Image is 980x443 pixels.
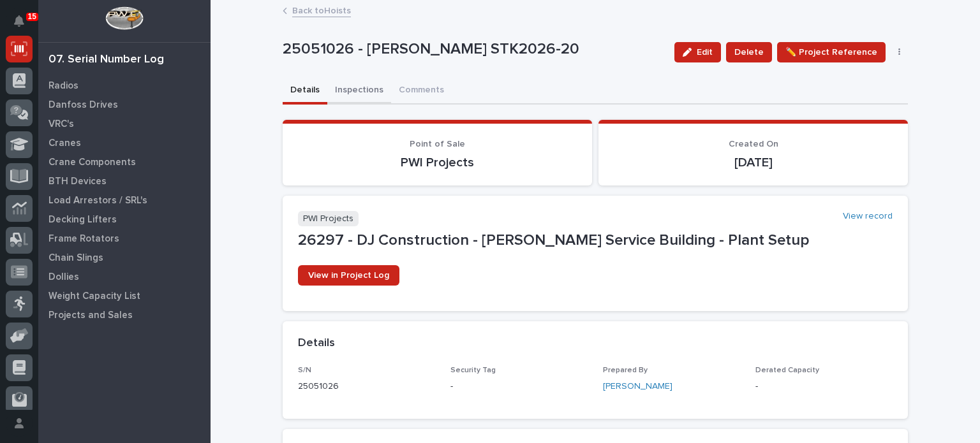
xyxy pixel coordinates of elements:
[410,140,465,149] span: Point of Sale
[674,42,721,62] button: Edit
[785,45,877,60] span: ✏️ Project Reference
[6,8,33,34] button: Notifications
[38,76,211,95] a: Radios
[48,310,133,321] p: Projects and Sales
[298,367,311,374] span: S/N
[48,176,107,187] p: BTH Devices
[105,6,143,30] img: Workspace Logo
[38,229,211,248] a: Frame Rotators
[614,155,893,170] p: [DATE]
[734,45,764,60] span: Delete
[292,3,351,17] a: Back toHoists
[38,133,211,152] a: Cranes
[726,42,772,62] button: Delete
[283,40,664,59] p: 25051026 - [PERSON_NAME] STK2026-20
[298,337,335,351] h2: Details
[28,12,36,21] p: 15
[16,15,33,36] div: Notifications15
[38,286,211,305] a: Weight Capacity List
[391,78,452,105] button: Comments
[48,291,140,302] p: Weight Capacity List
[38,248,211,267] a: Chain Slings
[298,380,435,393] p: 25051026
[308,271,389,280] span: View in Project Log
[755,367,819,374] span: Derated Capacity
[298,155,577,170] p: PWI Projects
[283,78,327,105] button: Details
[38,305,211,324] a: Projects and Sales
[48,252,103,264] p: Chain Slings
[48,138,81,149] p: Cranes
[327,78,391,105] button: Inspections
[48,233,119,245] p: Frame Rotators
[48,272,79,283] p: Dollies
[38,171,211,191] a: BTH Devices
[38,267,211,286] a: Dollies
[38,152,211,171] a: Crane Components
[298,211,359,227] p: PWI Projects
[38,114,211,133] a: VRC's
[48,80,78,92] p: Radios
[450,380,588,393] p: -
[603,380,672,393] a: [PERSON_NAME]
[777,42,886,62] button: ✏️ Project Reference
[298,265,399,286] a: View in Project Log
[843,211,893,222] a: View record
[48,99,118,111] p: Danfoss Drives
[48,157,136,168] p: Crane Components
[48,119,74,130] p: VRC's
[48,53,164,67] div: 07. Serial Number Log
[38,95,211,114] a: Danfoss Drives
[755,380,893,393] p: -
[38,191,211,210] a: Load Arrestors / SRL's
[603,367,648,374] span: Prepared By
[697,47,713,58] span: Edit
[298,231,893,250] p: 26297 - DJ Construction - [PERSON_NAME] Service Building - Plant Setup
[729,140,778,149] span: Created On
[38,210,211,229] a: Decking Lifters
[48,214,117,226] p: Decking Lifters
[450,367,496,374] span: Security Tag
[48,195,147,207] p: Load Arrestors / SRL's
